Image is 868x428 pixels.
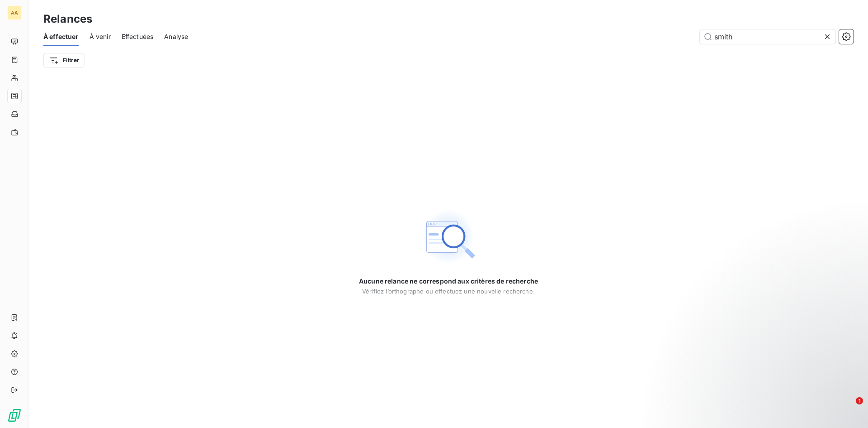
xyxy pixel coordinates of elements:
input: Rechercher [700,29,835,44]
img: Logo LeanPay [7,408,22,423]
div: AA [7,5,22,20]
span: 1 [856,397,863,404]
h3: Relances [43,11,92,27]
img: Empty state [420,208,477,266]
span: À venir [90,32,111,41]
iframe: Intercom notifications message [687,340,868,404]
span: Aucune relance ne correspond aux critères de recherche [359,277,538,286]
span: Vérifiez l’orthographe ou effectuez une nouvelle recherche. [362,288,535,295]
span: À effectuer [43,32,79,41]
span: Analyse [164,32,188,41]
button: Filtrer [43,53,85,67]
span: Effectuées [122,32,154,41]
iframe: Intercom live chat [837,397,859,419]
